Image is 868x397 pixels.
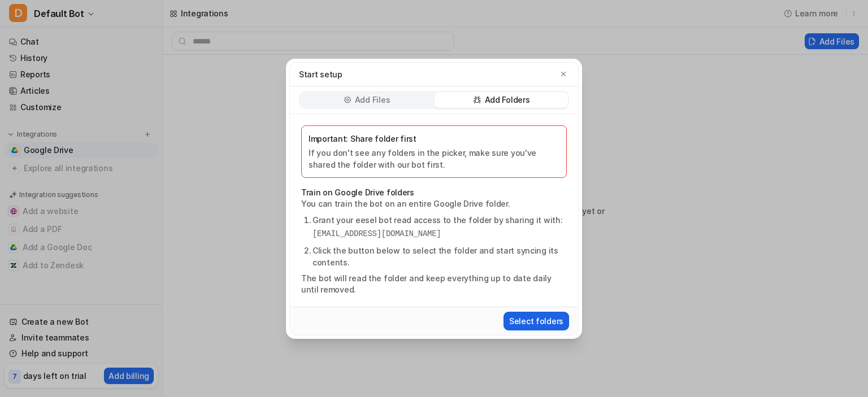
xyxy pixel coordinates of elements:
[309,147,559,171] p: If you don't see any folders in the picker, make sure you've shared the folder with our bot first.
[299,68,342,80] p: Start setup
[313,228,567,240] pre: [EMAIL_ADDRESS][DOMAIN_NAME]
[355,94,390,106] p: Add Files
[504,312,569,330] button: Select folders
[301,187,567,198] p: Train on Google Drive folders
[485,94,530,106] p: Add Folders
[301,198,567,210] p: You can train the bot on an entire Google Drive folder.
[313,214,567,240] li: Grant your eesel bot read access to the folder by sharing it with:
[309,133,559,145] p: Important: Share folder first
[313,245,567,268] li: Click the button below to select the folder and start syncing its contents.
[301,273,567,295] p: The bot will read the folder and keep everything up to date daily until removed.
